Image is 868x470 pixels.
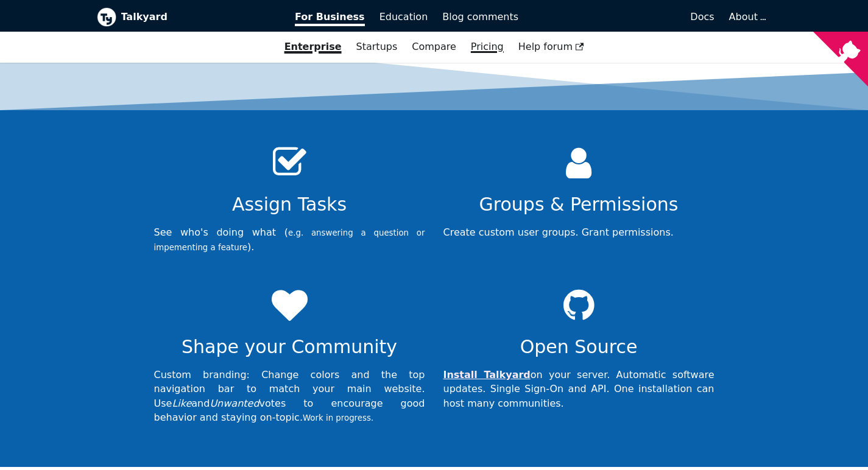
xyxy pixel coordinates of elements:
[121,9,278,25] b: Talkyard
[210,398,259,409] i: Unwanted
[97,7,278,27] a: Talkyard logoTalkyard
[154,193,425,216] h2: Assign Tasks
[690,11,714,23] span: Docs
[154,225,425,254] p: See who's doing what ( ).
[435,7,526,27] a: Blog comments
[154,368,425,425] p: Custom branding: Change colors and the top navigation bar to match your main website. Use and vot...
[154,228,425,252] small: e.g. answering a question or impementing a feature
[303,413,373,423] small: Work in progress.
[526,7,722,27] a: Docs
[511,37,591,57] a: Help forum
[379,11,428,23] span: Education
[443,225,715,239] p: Create custom user groups. Grant permissions.
[518,41,584,52] span: Help forum
[97,7,116,27] img: Talkyard logo
[172,398,191,409] i: Like
[442,11,518,23] span: Blog comments
[443,368,715,410] p: on your server. Automatic software updates. Single Sign-On and API. One installation can host man...
[277,37,349,57] a: Enterprise
[349,37,405,57] a: Startups
[443,193,715,216] h2: Groups & Permissions
[464,37,511,57] a: Pricing
[288,7,372,27] a: For Business
[295,11,365,26] span: For Business
[412,41,456,52] a: Compare
[443,369,531,381] a: Install Talkyard
[372,7,436,27] a: Education
[729,11,764,23] a: About
[443,335,715,359] h2: Open Source
[154,335,425,359] h2: Shape your Community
